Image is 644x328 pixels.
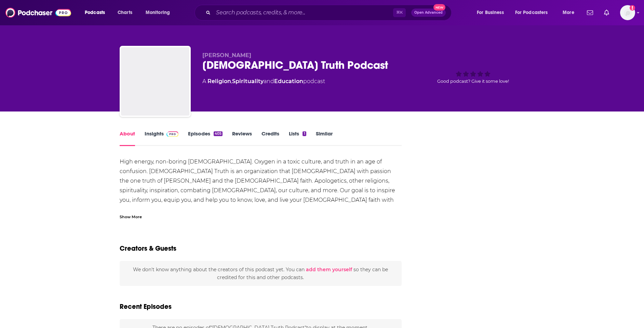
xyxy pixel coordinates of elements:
span: ⌘ K [393,8,406,17]
div: 1 [303,131,306,136]
svg: Add a profile image [630,5,635,11]
span: , [231,78,232,84]
button: open menu [80,7,114,18]
button: Show profile menu [620,5,635,20]
button: Open AdvancedNew [411,9,446,17]
button: open menu [141,7,179,18]
a: Show notifications dropdown [601,7,612,18]
button: open menu [511,7,558,18]
span: New [433,4,446,11]
a: InsightsPodchaser Pro [145,130,178,146]
div: Search podcasts, credits, & more... [201,5,458,21]
span: More [563,8,574,17]
h2: Creators & Guests [120,244,176,253]
div: High energy, non-boring [DEMOGRAPHIC_DATA]. Oxygen in a toxic culture, and truth in an age of con... [120,157,402,214]
button: add them yourself [306,267,352,272]
span: Charts [118,8,132,17]
span: and [264,78,274,84]
img: Podchaser - Follow, Share and Rate Podcasts [5,6,71,19]
img: Podchaser Pro [166,131,178,137]
a: Spirituality [232,78,264,84]
img: User Profile [620,5,635,20]
a: Similar [316,130,333,146]
div: Good podcast? Give it some love! [422,52,524,94]
a: Religion [207,78,231,84]
a: Show notifications dropdown [584,7,596,18]
span: Open Advanced [414,11,443,14]
span: We don't know anything about the creators of this podcast yet . You can so they can be credited f... [133,266,388,280]
a: Lists1 [289,130,306,146]
span: For Business [477,8,504,17]
a: Charts [113,7,136,18]
span: For Podcasters [515,8,548,17]
span: Logged in as antonettefrontgate [620,5,635,20]
button: open menu [558,7,583,18]
div: A podcast [202,77,325,86]
a: Episodes405 [188,130,223,146]
a: Education [274,78,303,84]
span: Podcasts [85,8,105,17]
span: Monitoring [146,8,170,17]
div: 405 [214,131,223,136]
h2: Recent Episodes [120,302,172,311]
span: Good podcast? Give it some love! [437,79,509,84]
input: Search podcasts, credits, & more... [213,7,393,18]
button: open menu [472,7,512,18]
a: Reviews [232,130,252,146]
span: [PERSON_NAME] [202,52,251,58]
a: Credits [261,130,279,146]
a: About [120,130,135,146]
